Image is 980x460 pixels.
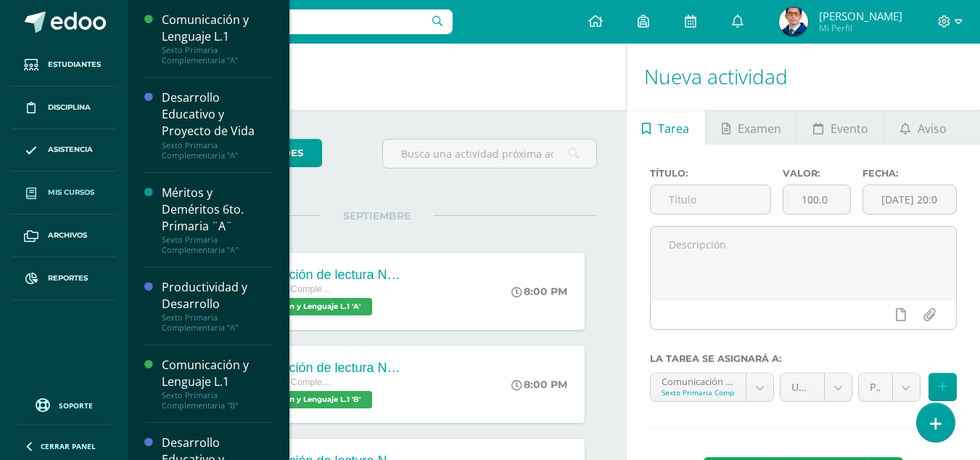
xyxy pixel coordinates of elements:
a: Disciplina [12,86,116,129]
a: Prueba Corta (10.0%) [859,374,920,401]
div: Comprobación de lectura No.3 (Parcial). [228,360,402,376]
span: Archivos [48,230,87,241]
h1: Actividades [145,44,609,110]
a: Comunicación y Lenguaje L.1Sexto Primaria Complementaria "A" [162,12,272,65]
div: Méritos y Deméritos 6to. Primaria ¨A¨ [162,185,272,235]
div: Sexto Primaria Complementaria "A" [162,140,272,161]
span: Unidad 4 [791,374,813,401]
a: Archivos [12,214,116,257]
h1: Nueva actividad [644,44,963,110]
div: Productividad y Desarrollo [162,279,272,312]
div: 8:00 PM [511,378,567,391]
a: Productividad y DesarrolloSexto Primaria Complementaria "A" [162,279,272,333]
a: Comunicación y Lenguaje L.1 'A'Sexto Primaria Complementaria [651,374,774,401]
span: Tarea [658,111,689,146]
a: Tarea [627,110,705,145]
div: Comunicación y Lenguaje L.1 [162,357,272,390]
span: Asistencia [48,144,93,156]
span: Evento [831,111,868,146]
div: 8:00 PM [511,285,567,298]
span: Disciplina [48,102,91,113]
span: Prueba Corta (10.0%) [870,374,881,401]
span: Examen [738,111,781,146]
label: La tarea se asignará a: [650,353,957,364]
a: Méritos y Deméritos 6to. Primaria ¨A¨Sexto Primaria Complementaria "A" [162,185,272,255]
span: Comunicación y Lenguaje L.1 'A' [228,298,372,315]
div: Comunicación y Lenguaje L.1 'A' [662,374,736,387]
div: Desarrollo Educativo y Proyecto de Vida [162,89,272,140]
span: Mi Perfil [819,22,902,34]
a: Estudiantes [12,44,116,86]
a: Evento [797,110,884,145]
span: Reportes [48,273,88,284]
label: Valor: [783,168,851,179]
div: Sexto Primaria Complementaria "A" [162,235,272,255]
a: Examen [706,110,796,145]
a: Soporte [17,395,110,414]
div: Comprobación de lectura No.3 (Parcial). [228,267,402,283]
label: Fecha: [862,168,957,179]
span: SEPTIEMBRE [320,209,434,222]
label: Título: [650,168,771,179]
a: Unidad 4 [781,374,852,401]
a: Desarrollo Educativo y Proyecto de VidaSexto Primaria Complementaria "A" [162,89,272,160]
a: Aviso [884,110,962,145]
input: Fecha de entrega [863,185,956,214]
div: Sexto Primaria Complementaria "B" [162,390,272,411]
input: Busca un usuario... [137,9,453,34]
div: Comunicación y Lenguaje L.1 [162,12,272,45]
div: Sexto Primaria Complementaria [662,387,736,398]
a: Mis cursos [12,172,116,214]
span: Soporte [59,400,93,411]
span: [PERSON_NAME] [819,9,902,23]
input: Título [651,185,770,214]
span: Aviso [918,111,947,146]
span: Estudiantes [48,59,101,70]
a: Asistencia [12,129,116,172]
span: Mis cursos [48,187,94,198]
span: Cerrar panel [41,441,96,451]
input: Puntos máximos [783,185,850,214]
div: Sexto Primaria Complementaria "A" [162,312,272,333]
a: Reportes [12,257,116,300]
img: f8528e83a30c07a06aa6af360d30ac42.png [779,7,808,36]
input: Busca una actividad próxima aquí... [383,140,596,168]
span: Comunicación y Lenguaje L.1 'B' [228,391,372,408]
div: Sexto Primaria Complementaria "A" [162,45,272,65]
a: Comunicación y Lenguaje L.1Sexto Primaria Complementaria "B" [162,357,272,411]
